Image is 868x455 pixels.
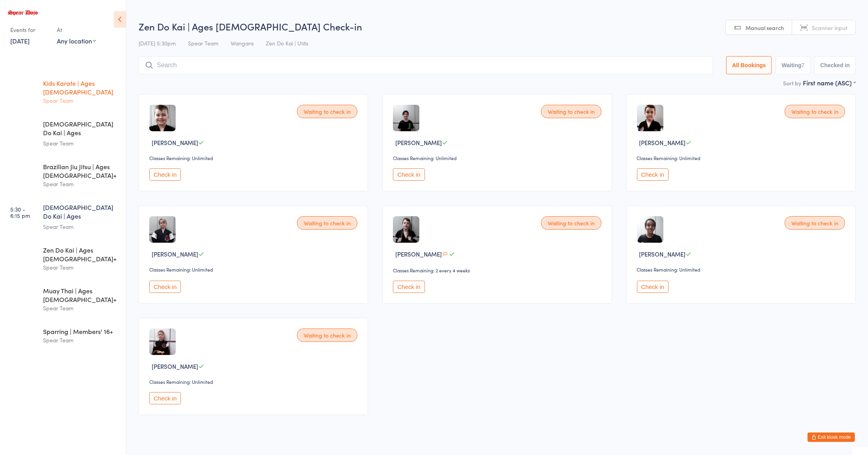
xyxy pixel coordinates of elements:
[393,155,603,161] div: Classes Remaining: Unlimited
[149,378,360,385] div: Classes Remaining: Unlimited
[395,138,442,147] span: [PERSON_NAME]
[783,79,801,87] label: Sort by
[231,39,254,47] span: Wangara
[746,24,784,32] span: Manual search
[149,105,176,131] img: image1624349735.png
[10,289,30,302] time: 6:30 - 7:30 pm
[149,329,176,355] img: image1637372594.png
[149,155,360,161] div: Classes Remaining: Unlimited
[149,392,181,404] button: Check in
[43,119,119,139] div: [DEMOGRAPHIC_DATA] Do Kai | Ages [DEMOGRAPHIC_DATA]
[43,222,119,231] div: Spear Team
[43,203,119,222] div: [DEMOGRAPHIC_DATA] Do Kai | Ages [DEMOGRAPHIC_DATA]
[393,267,603,274] div: Classes Remaining: 2 every 4 weeks
[139,56,713,74] input: Search
[814,56,856,74] button: Checked in
[10,23,49,36] div: Events for
[726,56,772,74] button: All Bookings
[149,281,181,293] button: Check in
[43,263,119,272] div: Spear Team
[393,216,419,243] img: image1719397135.png
[639,250,686,258] span: [PERSON_NAME]
[43,245,119,263] div: Zen Do Kai | Ages [DEMOGRAPHIC_DATA]+
[297,329,357,342] div: Waiting to check in
[152,362,198,370] span: [PERSON_NAME]
[2,239,126,279] a: 6:30 -7:30 pmZen Do Kai | Ages [DEMOGRAPHIC_DATA]+Spear Team
[188,39,218,47] span: Spear Team
[43,304,119,313] div: Spear Team
[637,155,847,161] div: Classes Remaining: Unlimited
[139,20,856,33] h2: Zen Do Kai | Ages [DEMOGRAPHIC_DATA] Check-in
[637,216,663,243] img: image1718779889.png
[2,279,126,319] a: 6:30 -7:30 pmMuay Thai | Ages [DEMOGRAPHIC_DATA]+Spear Team
[149,266,360,273] div: Classes Remaining: Unlimited
[637,105,663,131] img: image1626061816.png
[152,250,198,258] span: [PERSON_NAME]
[808,432,855,442] button: Exit kiosk mode
[541,216,601,230] div: Waiting to check in
[43,139,119,148] div: Spear Team
[2,320,126,353] a: 7:30 -8:00 pmSparring | Members' 16+Spear Team
[393,105,419,131] img: image1713262727.png
[10,206,30,219] time: 5:30 - 6:15 pm
[43,286,119,304] div: Muay Thai | Ages [DEMOGRAPHIC_DATA]+
[2,113,126,155] a: 4:45 -5:30 pm[DEMOGRAPHIC_DATA] Do Kai | Ages [DEMOGRAPHIC_DATA]Spear Team
[139,39,176,47] span: [DATE] 5:30pm
[8,10,38,15] img: Spear Dojo
[43,79,119,96] div: Kids Karate | Ages [DEMOGRAPHIC_DATA]
[637,281,669,293] button: Check in
[395,250,442,258] span: [PERSON_NAME]
[393,281,425,293] button: Check in
[541,105,601,118] div: Waiting to check in
[57,23,96,36] div: At
[637,168,669,181] button: Check in
[43,96,119,105] div: Spear Team
[802,62,805,68] div: 7
[266,39,308,47] span: Zen Do Kai | U18s
[10,165,31,178] time: 5:15 - 6:30 pm
[639,138,686,147] span: [PERSON_NAME]
[149,216,176,243] img: image1745031603.png
[785,105,845,118] div: Waiting to check in
[2,155,126,195] a: 5:15 -6:30 pmBrazilian Jiu Jitsu | Ages [DEMOGRAPHIC_DATA]+Spear Team
[10,249,30,261] time: 6:30 - 7:30 pm
[2,72,126,112] a: 4:00 -4:45 pmKids Karate | Ages [DEMOGRAPHIC_DATA]Spear Team
[776,56,810,74] button: Waiting7
[637,266,847,273] div: Classes Remaining: Unlimited
[812,24,847,32] span: Scanner input
[43,179,119,189] div: Spear Team
[43,327,119,336] div: Sparring | Members' 16+
[297,216,357,230] div: Waiting to check in
[10,123,31,135] time: 4:45 - 5:30 pm
[803,78,856,87] div: First name (ASC)
[10,36,30,45] a: [DATE]
[2,196,126,238] a: 5:30 -6:15 pm[DEMOGRAPHIC_DATA] Do Kai | Ages [DEMOGRAPHIC_DATA]Spear Team
[149,168,181,181] button: Check in
[43,162,119,179] div: Brazilian Jiu Jitsu | Ages [DEMOGRAPHIC_DATA]+
[10,82,31,94] time: 4:00 - 4:45 pm
[10,330,31,343] time: 7:30 - 8:00 pm
[57,36,96,45] div: Any location
[297,105,357,118] div: Waiting to check in
[393,168,425,181] button: Check in
[785,216,845,230] div: Waiting to check in
[152,138,198,147] span: [PERSON_NAME]
[43,336,119,345] div: Spear Team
